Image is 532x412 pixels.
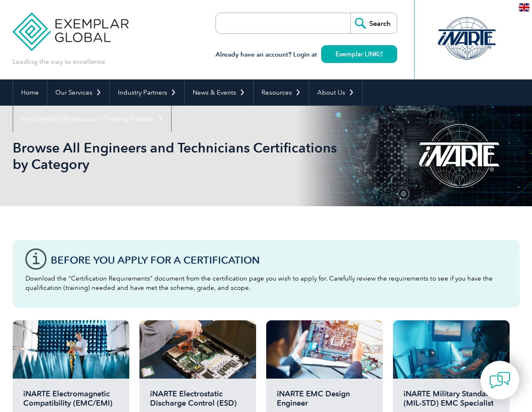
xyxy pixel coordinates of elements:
[309,79,362,106] a: About Us
[254,79,309,106] a: Resources
[13,106,171,132] a: Find Certified Professional / Training Provider
[519,3,529,11] img: en
[321,45,397,63] a: Exemplar LINK
[47,79,109,106] a: Our Services
[51,255,507,265] h3: Before You Apply For a Certification
[378,52,383,56] img: open_square.png
[185,79,253,106] a: News & Events
[13,79,47,106] a: Home
[350,13,397,33] input: Search
[13,57,105,66] p: Leading the way to excellence
[13,139,337,172] h1: Browse All Engineers and Technicians Certifications by Category
[216,49,397,60] h3: Already have an account? Login at
[25,274,507,292] p: Download the “Certification Requirements” document from the certification page you wish to apply ...
[110,79,184,106] a: Industry Partners
[489,370,510,391] img: contact-chat.png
